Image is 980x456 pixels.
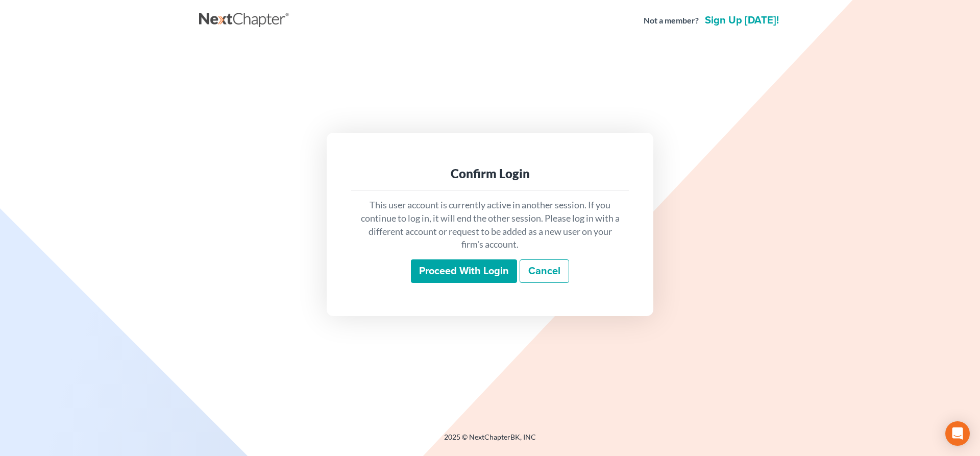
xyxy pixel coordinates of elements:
[359,165,621,182] div: Confirm Login
[703,15,781,26] a: Sign up [DATE]!
[411,259,517,283] input: Proceed with login
[644,15,699,27] strong: Not a member?
[520,259,569,283] a: Cancel
[945,421,970,446] div: Open Intercom Messenger
[359,199,621,251] p: This user account is currently active in another session. If you continue to log in, it will end ...
[199,432,781,450] div: 2025 © NextChapterBK, INC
